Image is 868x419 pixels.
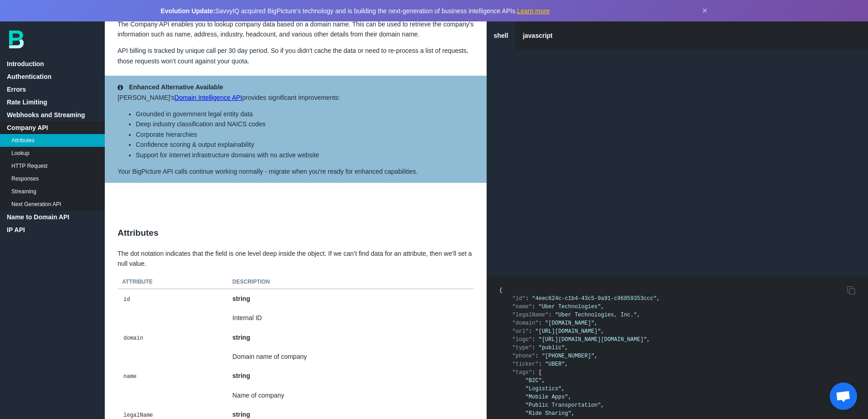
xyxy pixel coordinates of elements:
h2: Attributes [105,217,487,248]
p: The Company API enables you to lookup company data based on a domain name. This can be used to re... [105,19,487,40]
strong: string [232,411,250,418]
span: "public" [539,345,565,351]
span: : [549,312,552,318]
span: , [647,336,650,343]
span: "legalName" [512,312,548,318]
span: , [568,394,571,400]
strong: Evolution Update: [161,7,216,15]
span: "Mobile Apps" [525,394,568,400]
span: : [532,369,535,376]
span: SavvyIQ acquired BigPicture's technology and is building the next-generation of business intellig... [161,7,550,15]
span: "[URL][DOMAIN_NAME][DOMAIN_NAME]" [539,336,647,343]
code: name [122,372,138,381]
span: , [601,304,604,310]
span: "B2C" [525,378,542,384]
span: , [542,378,545,384]
span: "Logistics" [525,386,561,392]
span: "[DOMAIN_NAME]" [545,320,594,326]
span: , [594,320,597,326]
span: , [637,312,640,318]
strong: string [232,372,250,379]
span: "Ride Sharing" [525,410,571,417]
span: "4eec624c-c1b4-43c5-9a91-c96859353ccc" [532,295,657,302]
span: : [532,304,535,310]
span: "[PHONE_NUMBER]" [542,353,594,359]
strong: string [232,295,250,302]
p: API billing is tracked by unique call per 30 day period. So if you didn't cache the data or need ... [105,46,487,66]
span: : [532,345,535,351]
strong: Enhanced Alternative Available [129,83,223,91]
span: "UBER" [545,361,565,367]
span: , [565,361,568,367]
span: "[URL][DOMAIN_NAME]" [535,328,601,335]
li: Corporate hierarchies [136,129,474,140]
span: "id" [512,295,525,302]
span: : [532,336,535,343]
span: , [601,402,604,409]
span: "Uber Technologies, Inc." [555,312,637,318]
td: Internal ID [228,308,473,327]
div: Open chat [830,383,857,410]
span: "domain" [512,320,539,326]
span: , [594,353,597,359]
a: Domain Intelligence API [175,94,242,101]
th: Description [228,275,473,289]
span: : [539,361,542,367]
span: , [561,386,565,392]
span: "logo" [512,336,532,343]
li: Grounded in government legal entity data [136,109,474,119]
td: Name of company [228,386,473,405]
span: : [535,353,539,359]
span: "tags" [512,369,532,376]
span: : [539,320,542,326]
span: "url" [512,328,529,335]
span: { [499,287,503,294]
span: , [565,345,568,351]
span: , [601,328,604,335]
span: "type" [512,345,532,351]
span: "Uber Technologies" [539,304,601,310]
code: id [122,295,131,304]
strong: string [232,334,250,341]
th: Attribute [118,275,228,289]
button: Dismiss announcement [702,5,708,16]
span: "Public Transportation" [525,402,601,409]
span: "ticker" [512,361,539,367]
span: [ [539,369,542,376]
li: Support for internet infrastructure domains with no active website [136,150,474,160]
span: , [657,295,660,302]
span: , [571,410,575,417]
span: : [529,328,532,335]
li: Deep industry classification and NAICS codes [136,119,474,129]
code: domain [122,334,144,343]
p: The dot notation indicates that the field is one level deep inside the object. If we can’t find d... [105,248,487,269]
td: Domain name of company [228,347,473,366]
span: "phone" [512,353,535,359]
aside: [PERSON_NAME]'s provides significant improvements: Your BigPicture API calls continue working nor... [105,76,487,183]
span: "name" [512,304,532,310]
a: javascript [515,21,560,50]
li: Confidence scoring & output explainability [136,140,474,150]
a: shell [487,21,516,50]
a: Learn more [517,7,550,15]
span: : [525,295,529,302]
img: bp-logo-B-teal.svg [9,31,24,48]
